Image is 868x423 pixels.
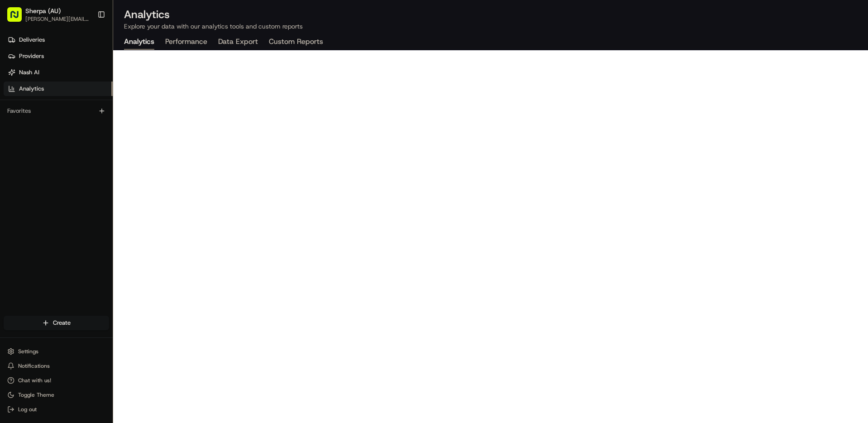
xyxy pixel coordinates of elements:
[18,362,50,370] span: Notifications
[4,33,113,47] a: Deliveries
[18,391,54,399] span: Toggle Theme
[25,15,90,23] button: [PERSON_NAME][EMAIL_ADDRESS][DOMAIN_NAME]
[4,4,94,25] button: Sherpa (AU)[PERSON_NAME][EMAIL_ADDRESS][DOMAIN_NAME]
[86,130,145,139] span: API Documentation
[113,50,868,423] iframe: Analytics
[5,127,73,143] a: 📗Knowledge Base
[19,52,44,60] span: Providers
[19,68,39,77] span: Nash AI
[53,319,71,327] span: Create
[18,406,37,413] span: Log out
[4,65,113,80] a: Nash AI
[90,153,110,159] span: Pylon
[165,34,207,50] button: Performance
[4,345,109,358] button: Settings
[64,152,110,159] a: Powered byPylon
[4,49,113,63] a: Providers
[18,348,38,355] span: Settings
[269,34,323,50] button: Custom Reports
[124,7,857,22] h2: Analytics
[19,36,45,44] span: Deliveries
[4,389,109,401] button: Toggle Theme
[4,316,109,330] button: Create
[4,82,113,96] a: Analytics
[218,34,258,50] button: Data Export
[25,6,61,15] button: Sherpa (AU)
[73,127,149,143] a: 💻API Documentation
[4,360,109,372] button: Notifications
[4,104,109,118] div: Favorites
[4,403,109,416] button: Log out
[18,377,51,384] span: Chat with us!
[124,22,857,31] p: Explore your data with our analytics tools and custom reports
[154,89,165,100] button: Start new chat
[19,85,44,93] span: Analytics
[9,131,16,139] div: 📗
[124,34,154,50] button: Analytics
[18,130,69,139] span: Knowledge Base
[4,374,109,387] button: Chat with us!
[76,131,84,139] div: 💻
